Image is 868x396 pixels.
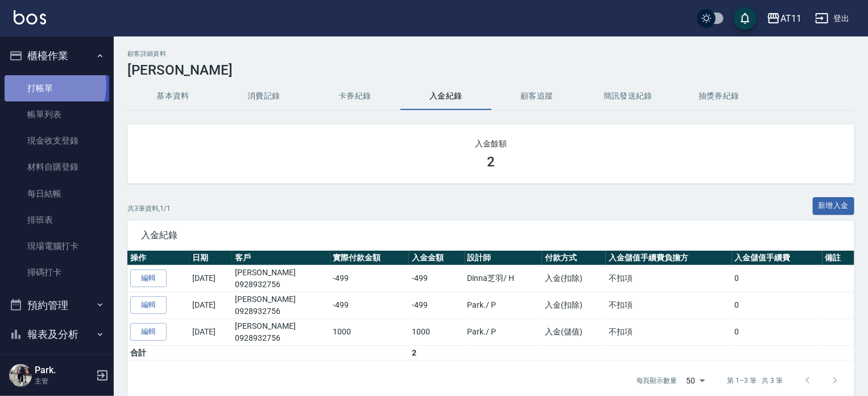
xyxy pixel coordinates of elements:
[542,265,606,292] td: 入金(扣除)
[235,332,327,344] p: 0928932756
[542,319,606,345] td: 入金(儲值)
[127,83,218,110] button: 基本資料
[141,230,841,241] span: 入金紀錄
[542,251,606,266] th: 付款方式
[409,251,464,266] th: 入金金額
[636,375,677,386] p: 每頁顯示數量
[5,349,109,379] button: 客戶管理
[9,364,32,387] img: Person
[606,292,731,319] td: 不扣項
[606,265,731,292] td: 不扣項
[5,207,109,233] a: 排班表
[218,83,309,110] button: 消費記錄
[409,265,464,292] td: -499
[409,292,464,319] td: -499
[330,319,410,345] td: 1000
[732,265,822,292] td: 0
[487,154,495,170] h3: 2
[5,101,109,128] a: 帳單列表
[5,41,109,71] button: 櫃檯作業
[465,292,543,319] td: Park. / P
[14,10,46,25] img: Logo
[189,292,232,319] td: [DATE]
[127,345,189,360] td: 合計
[811,8,854,29] button: 登出
[232,265,330,292] td: [PERSON_NAME]
[400,83,491,110] button: 入金紀錄
[130,270,167,287] a: 編輯
[5,154,109,180] a: 材料自購登錄
[330,292,410,319] td: -499
[409,319,464,345] td: 1000
[465,251,543,266] th: 設計師
[127,62,854,78] h3: [PERSON_NAME]
[35,365,93,376] h5: Park.
[232,251,330,266] th: 客戶
[606,251,731,266] th: 入金儲值手續費負擔方
[235,305,327,317] p: 0928932756
[465,319,543,345] td: Park. / P
[465,265,543,292] td: Dinna芝羽 / H
[732,251,822,266] th: 入金儲值手續費
[35,376,93,386] p: 主管
[5,320,109,349] button: 報表及分析
[732,292,822,319] td: 0
[127,251,189,266] th: 操作
[606,319,731,345] td: 不扣項
[409,345,464,360] td: 2
[780,11,801,26] div: AT11
[5,291,109,320] button: 預約管理
[5,128,109,154] a: 現金收支登錄
[130,323,167,341] a: 編輯
[330,265,410,292] td: -499
[5,75,109,101] a: 打帳單
[232,292,330,319] td: [PERSON_NAME]
[235,279,327,291] p: 0928932756
[822,251,854,266] th: 備註
[5,259,109,285] a: 掃碼打卡
[734,7,757,30] button: save
[5,233,109,259] a: 現場電腦打卡
[130,296,167,314] a: 編輯
[141,138,841,149] h2: 入金餘額
[127,203,171,214] p: 共 3 筆資料, 1 / 1
[232,319,330,345] td: [PERSON_NAME]
[127,50,854,58] h2: 顧客詳細資料
[682,365,709,396] div: 50
[189,265,232,292] td: [DATE]
[330,251,410,266] th: 實際付款金額
[732,319,822,345] td: 0
[673,83,764,110] button: 抽獎券紀錄
[728,375,783,386] p: 第 1–3 筆 共 3 筆
[582,83,673,110] button: 簡訊發送紀錄
[5,181,109,207] a: 每日結帳
[309,83,400,110] button: 卡券紀錄
[762,7,806,30] button: AT11
[491,83,582,110] button: 顧客追蹤
[813,197,855,215] button: 新增入金
[189,319,232,345] td: [DATE]
[189,251,232,266] th: 日期
[542,292,606,319] td: 入金(扣除)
